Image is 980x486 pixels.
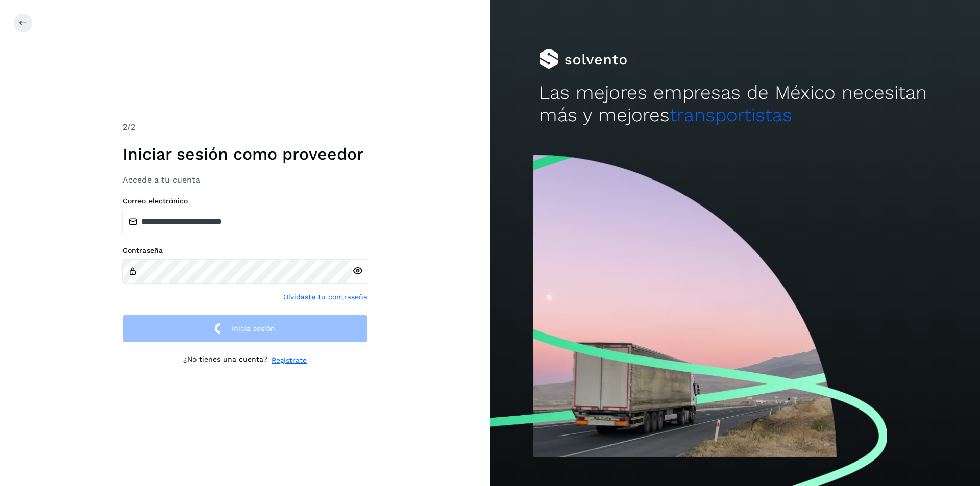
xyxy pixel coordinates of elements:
span: 2 [122,122,127,132]
a: Regístrate [272,355,307,366]
span: Inicia sesión [232,325,275,332]
h3: Accede a tu cuenta [122,175,367,185]
h1: Iniciar sesión como proveedor [122,144,367,164]
h2: Las mejores empresas de México necesitan más y mejores [539,82,931,127]
a: Olvidaste tu contraseña [283,292,367,302]
button: Inicia sesión [122,315,367,343]
div: /2 [122,121,367,133]
p: ¿No tienes una cuenta? [183,355,267,366]
label: Contraseña [122,246,367,255]
label: Correo electrónico [122,197,367,206]
span: transportistas [670,104,792,126]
